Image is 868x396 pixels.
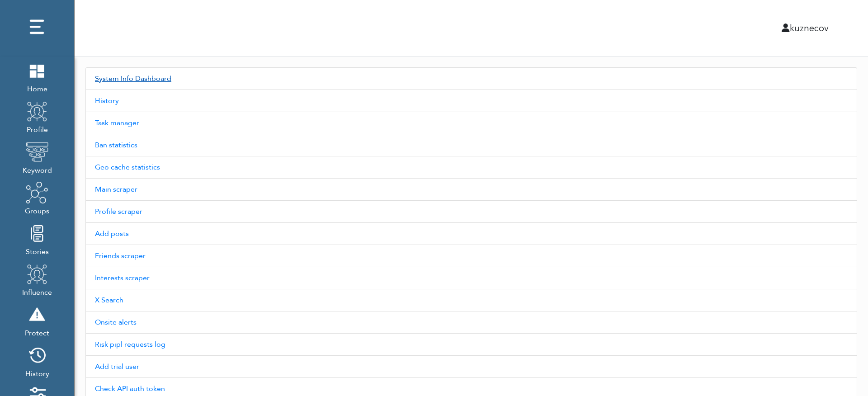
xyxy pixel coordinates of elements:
img: risk.png [26,303,48,326]
a: Add trial user [85,356,857,378]
img: keyword.png [26,141,48,163]
img: home.png [26,59,48,82]
span: Stories [26,245,49,257]
span: Profile [26,123,48,135]
img: profile.png [26,263,48,285]
span: Protect [25,326,49,339]
a: Task manager [85,112,857,134]
a: X Search [85,289,857,311]
a: Geo cache statistics [85,156,857,179]
div: kuznecov [452,21,835,35]
img: groups.png [26,181,48,204]
span: Keyword [23,163,52,176]
a: Onsite alerts [85,311,857,334]
a: Add posts [85,223,857,245]
a: Main scraper [85,179,857,201]
img: stories.png [26,222,48,245]
img: profile.png [26,100,48,123]
span: Influence [22,285,52,298]
a: Interests scraper [85,267,857,289]
span: History [25,367,49,379]
a: History [85,90,857,112]
a: Profile scraper [85,201,857,223]
img: dots.png [26,16,48,38]
a: System Info Dashboard [85,67,857,90]
a: Ban statistics [85,134,857,156]
span: Home [26,82,48,94]
a: Risk pipl requests log [85,334,857,356]
span: Groups [25,204,49,217]
a: Friends scraper [85,245,857,267]
img: history.png [26,344,48,367]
